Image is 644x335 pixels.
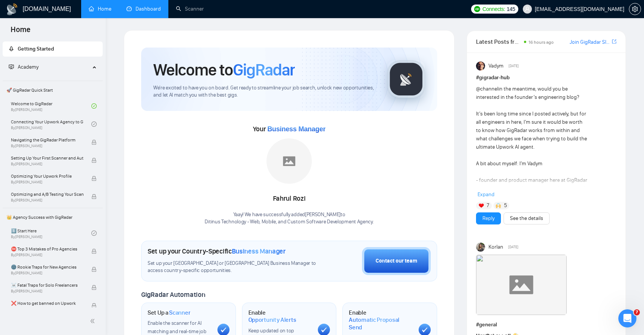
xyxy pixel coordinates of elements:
span: check-circle [91,103,97,109]
span: lock [91,249,97,254]
button: Reply [476,212,501,224]
div: Contact our team [376,257,417,265]
span: By [PERSON_NAME] [11,289,83,294]
iframe: Intercom live chat [618,309,636,327]
button: See the details [504,212,550,224]
span: Navigating the GigRadar Platform [11,136,83,144]
a: setting [629,6,641,12]
span: fund-projection-screen [9,64,14,69]
a: homeHome [89,6,111,12]
h1: # gigradar-hub [476,74,616,82]
span: lock [91,140,97,145]
span: check-circle [91,121,97,127]
span: 7 [634,309,640,315]
span: By [PERSON_NAME] [11,253,83,257]
span: Set up your [GEOGRAPHIC_DATA] or [GEOGRAPHIC_DATA] Business Manager to access country-specific op... [148,260,317,274]
span: Academy [18,64,39,70]
span: 🚀 GigRadar Quick Start [3,83,102,98]
span: check-circle [91,231,97,236]
span: Opportunity Alerts [248,316,296,324]
h1: Enable [349,309,413,331]
span: Connects: [482,5,505,13]
span: Setting Up Your First Scanner and Auto-Bidder [11,154,83,162]
a: searchScanner [176,6,204,12]
h1: Welcome to [153,60,295,80]
a: Reply [482,214,495,223]
span: ❌ How to get banned on Upwork [11,300,83,307]
span: Optimizing Your Upwork Profile [11,172,83,180]
p: Ditinus Technology - Web, Mobile, and Custom Software Development Agency . [205,218,373,226]
a: export [612,38,616,45]
li: Getting Started [3,41,103,57]
span: Expand [478,191,495,198]
img: F09LD3HAHMJ-Coffee%20chat%20round%202.gif [476,255,567,315]
span: user [525,6,530,12]
span: [DATE] [508,63,519,69]
a: Join GigRadar Slack Community [570,38,610,46]
img: gigradar-logo.png [387,60,425,98]
button: setting [629,3,641,15]
img: placeholder.png [267,138,312,184]
span: Getting Started [18,46,54,52]
span: 👑 Agency Success with GigRadar [3,210,102,225]
img: ❤️ [479,203,484,208]
span: 16 hours ago [528,40,554,45]
a: dashboardDashboard [126,6,161,12]
a: See the details [510,214,543,223]
div: Fahrul Rozi [205,192,373,205]
h1: # general [476,321,616,329]
span: Korlan [488,243,503,251]
span: Home [5,24,37,40]
span: ☠️ Fatal Traps for Solo Freelancers [11,281,83,289]
span: lock [91,285,97,290]
span: rocket [9,46,14,51]
img: upwork-logo.png [474,6,480,12]
span: export [612,38,616,45]
span: double-left [90,317,97,325]
h1: Enable [248,309,312,324]
span: 5 [504,202,507,209]
img: Vadym [476,61,485,71]
a: Welcome to GigRadarBy[PERSON_NAME] [11,98,91,114]
a: 1️⃣ Start HereBy[PERSON_NAME] [11,225,91,241]
div: in the meantime, would you be interested in the founder’s engineering blog? It’s been long time s... [476,85,589,309]
a: Connecting Your Upwork Agency to GigRadarBy[PERSON_NAME] [11,116,91,132]
span: By [PERSON_NAME] [11,144,83,148]
span: lock [91,194,97,199]
span: [DATE] [508,244,518,250]
span: By [PERSON_NAME] [11,162,83,166]
span: 7 [487,202,489,209]
span: GigRadar [233,60,295,80]
span: Optimizing and A/B Testing Your Scanner for Better Results [11,191,83,198]
span: Business Manager [232,247,286,255]
div: Yaay! We have successfully added [PERSON_NAME] to [205,211,373,226]
span: lock [91,158,97,163]
span: lock [91,176,97,181]
span: setting [629,6,641,12]
span: By [PERSON_NAME] [11,180,83,184]
span: GigRadar Automation [141,290,205,299]
span: ⛔ Top 3 Mistakes of Pro Agencies [11,245,83,253]
span: lock [91,303,97,308]
img: Korlan [476,243,485,252]
span: By [PERSON_NAME] [11,307,83,312]
img: 🙌 [496,203,501,208]
span: Automatic Proposal Send [349,316,413,331]
button: Contact our team [362,247,431,275]
span: @channel [476,86,498,92]
span: lock [91,267,97,272]
h1: Set up your Country-Specific [148,247,286,255]
span: We're excited to have you on board. Get ready to streamline your job search, unlock new opportuni... [153,85,375,99]
span: Your [253,125,326,133]
span: Business Manager [267,125,325,133]
span: Latest Posts from the GigRadar Community [476,37,522,46]
span: Scanner [169,309,190,317]
span: By [PERSON_NAME] [11,271,83,275]
span: 🌚 Rookie Traps for New Agencies [11,263,83,271]
span: 145 [507,5,515,13]
span: Academy [9,64,39,70]
span: By [PERSON_NAME] [11,198,83,203]
span: Vadym [488,62,504,70]
img: logo [6,3,18,15]
h1: Set Up a [148,309,190,317]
